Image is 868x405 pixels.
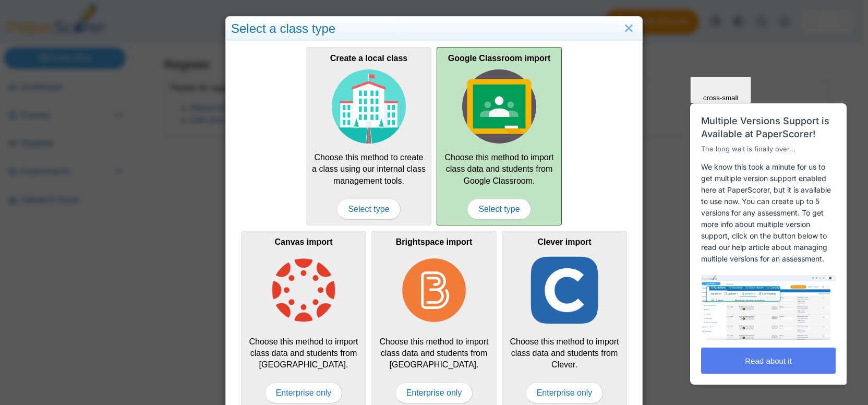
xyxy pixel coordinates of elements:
span: Enterprise only [265,383,343,403]
div: Select a class type [226,17,642,41]
img: class-type-brightspace.png [397,253,471,327]
div: Choose this method to create a class using our internal class management tools. [306,47,431,225]
span: Enterprise only [395,383,473,403]
b: Brightspace import [396,237,473,246]
b: Canvas import [274,237,332,246]
a: Google Classroom import Choose this method to import class data and students from Google Classroo... [437,47,562,225]
b: Clever import [537,237,591,246]
img: class-type-canvas.png [267,253,341,327]
span: Select type [337,199,400,220]
a: Create a local class Choose this method to create a class using our internal class management too... [306,47,431,225]
span: Select type [467,199,531,220]
b: Google Classroom import [448,54,550,63]
div: Choose this method to import class data and students from Google Classroom. [437,47,562,225]
img: class-type-local.svg [332,69,406,144]
img: class-type-google-classroom.svg [462,69,536,144]
b: Create a local class [330,54,408,63]
img: class-type-clever.png [527,253,601,327]
a: Close [621,20,637,38]
iframe: Help Scout Beacon - Messages and Notifications [685,77,853,390]
span: Enterprise only [526,383,604,403]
